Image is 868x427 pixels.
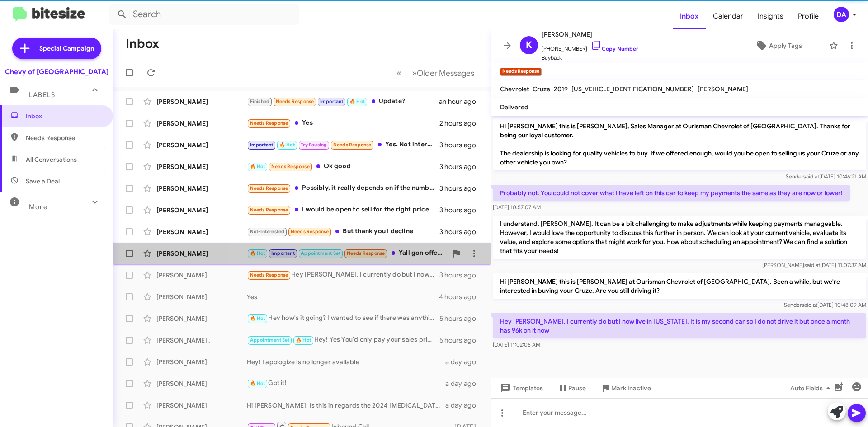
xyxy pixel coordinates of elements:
[445,357,483,366] div: a day ago
[493,341,540,348] span: [DATE] 11:02:06 AM
[247,357,445,366] div: Hey! I apologize is no longer available
[804,262,820,268] span: said at
[783,380,841,396] button: Auto Fields
[156,162,247,171] div: [PERSON_NAME]
[568,380,586,396] span: Pause
[698,85,748,93] span: [PERSON_NAME]
[500,68,542,76] small: Needs Response
[247,205,439,215] div: I would be open to sell for the right price
[412,67,417,79] span: »
[732,38,825,54] button: Apply Tags
[762,262,866,268] span: [PERSON_NAME] [DATE] 11:07:37 AM
[571,85,694,93] span: [US_VEHICLE_IDENTIFICATION_NUMBER]
[500,103,528,111] span: Delivered
[26,133,103,142] span: Needs Response
[750,3,791,29] a: Insights
[247,161,439,172] div: Ok good
[834,7,849,22] div: DA
[439,336,483,345] div: 5 hours ago
[554,85,568,93] span: 2019
[493,273,866,299] p: Hi [PERSON_NAME] this is [PERSON_NAME] at Ourisman Chevrolet of [GEOGRAPHIC_DATA]. Been a while, ...
[333,142,372,148] span: Needs Response
[826,7,858,22] button: DA
[439,141,483,150] div: 3 hours ago
[493,216,866,259] p: I understand, [PERSON_NAME]. It can be a bit challenging to make adjustments while keeping paymen...
[250,99,270,104] span: Finished
[156,292,247,301] div: [PERSON_NAME]
[156,271,247,280] div: [PERSON_NAME]
[5,67,108,76] div: Chevy of [GEOGRAPHIC_DATA]
[156,336,247,345] div: [PERSON_NAME] .
[493,313,866,338] p: Hey [PERSON_NAME]. I currently do but I now live in [US_STATE]. It is my second car so I do not d...
[250,380,265,386] span: 🔥 Hot
[498,380,543,396] span: Templates
[156,357,247,366] div: [PERSON_NAME]
[250,164,265,169] span: 🔥 Hot
[439,184,483,193] div: 3 hours ago
[491,380,550,396] button: Templates
[29,91,55,99] span: Labels
[247,183,439,193] div: Possibly, it really depends on if the numbers work for me.
[673,3,706,29] a: Inbox
[247,401,445,410] div: Hi [PERSON_NAME], Is this in regards the 2024 [MEDICAL_DATA] hybrid limited?
[790,380,834,396] span: Auto Fields
[250,142,274,148] span: Important
[12,38,101,59] a: Special Campaign
[247,292,439,301] div: Yes
[29,203,47,211] span: More
[391,64,407,82] button: Previous
[439,97,483,106] div: an hour ago
[493,204,541,211] span: [DATE] 10:57:07 AM
[439,271,483,280] div: 3 hours ago
[320,99,344,104] span: Important
[439,314,483,323] div: 5 hours ago
[247,96,439,107] div: Update?
[26,112,103,121] span: Inbox
[250,250,265,256] span: 🔥 Hot
[301,142,327,148] span: Try Pausing
[250,120,288,126] span: Needs Response
[156,227,247,236] div: [PERSON_NAME]
[591,45,638,52] a: Copy Number
[291,229,329,235] span: Needs Response
[533,85,550,93] span: Cruze
[550,380,593,396] button: Pause
[406,64,480,82] button: Next
[349,99,365,104] span: 🔥 Hot
[784,301,866,308] span: Sender [DATE] 10:48:09 AM
[250,315,265,321] span: 🔥 Hot
[39,44,94,53] span: Special Campaign
[156,379,247,388] div: [PERSON_NAME]
[439,292,483,301] div: 4 hours ago
[276,99,314,104] span: Needs Response
[247,313,439,324] div: Hey how's it going? I wanted to see if there was anything I could do to help earn your business?
[439,119,483,128] div: 2 hours ago
[250,207,288,213] span: Needs Response
[156,141,247,150] div: [PERSON_NAME]
[445,379,483,388] div: a day ago
[271,250,295,256] span: Important
[247,226,439,237] div: But thank you I decline
[247,378,445,389] div: Got it!
[526,38,532,52] span: K
[439,227,483,236] div: 3 hours ago
[769,38,802,54] span: Apply Tags
[786,173,866,180] span: Sender [DATE] 10:46:21 AM
[542,53,638,62] span: Buyback
[396,67,401,79] span: «
[392,64,480,82] nav: Page navigation example
[542,29,638,40] span: [PERSON_NAME]
[109,4,299,25] input: Search
[542,40,638,53] span: [PHONE_NUMBER]
[791,3,826,29] a: Profile
[156,401,247,410] div: [PERSON_NAME]
[247,335,439,345] div: Hey! Yes You'd only pay your sales price + $800 Processing Fee. After that you pay your local tax...
[493,185,850,201] p: Probably not. You could not cover what I have left on this car to keep my payments the same as th...
[247,140,439,150] div: Yes. Not interested in selling.
[250,272,288,278] span: Needs Response
[706,3,750,29] a: Calendar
